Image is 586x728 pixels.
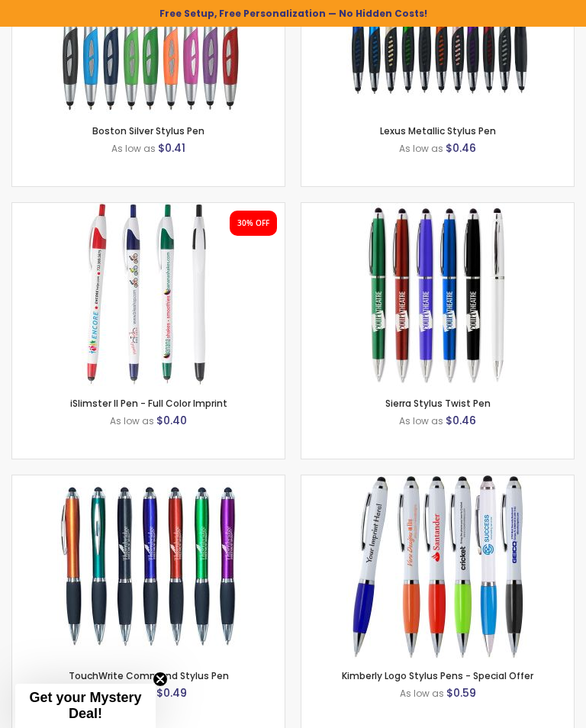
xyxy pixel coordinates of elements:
[346,475,530,659] img: Kimberly Logo Stylus Pens - Special Offer
[92,124,204,137] a: Boston Silver Stylus Pen
[346,202,530,215] a: Sierra Stylus Twist Pen
[15,684,156,728] div: Get your Mystery Deal!Close teaser
[153,672,168,687] button: Close teaser
[57,203,240,386] img: iSlimster II Pen - Full Color Imprint
[57,475,240,488] a: TouchWrite Command Stylus Pen
[70,397,227,410] a: iSlimster II Pen - Full Color Imprint
[400,687,444,700] span: As low as
[237,218,269,229] div: 30% OFF
[57,475,240,659] img: TouchWrite Command Stylus Pen
[346,475,530,488] a: Kimberly Logo Stylus Pens - Special Offer
[29,690,141,721] span: Get your Mystery Deal!
[380,124,496,137] a: Lexus Metallic Stylus Pen
[110,414,154,427] span: As low as
[399,414,443,427] span: As low as
[156,413,187,428] span: $0.40
[446,685,476,701] span: $0.59
[57,202,240,215] a: iSlimster II Pen - Full Color Imprint
[446,413,476,428] span: $0.46
[385,397,491,410] a: Sierra Stylus Twist Pen
[158,140,185,156] span: $0.41
[111,142,156,155] span: As low as
[342,669,533,682] a: Kimberly Logo Stylus Pens - Special Offer
[399,142,443,155] span: As low as
[69,669,229,682] a: TouchWrite Command Stylus Pen
[346,203,530,386] img: Sierra Stylus Twist Pen
[156,685,187,701] span: $0.49
[446,140,476,156] span: $0.46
